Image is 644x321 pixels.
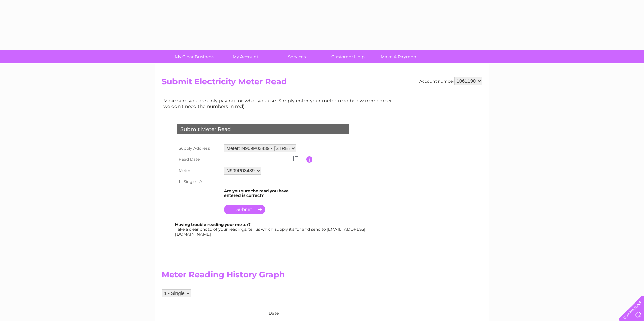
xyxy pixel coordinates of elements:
img: ... [293,156,298,161]
a: My Clear Business [167,50,222,63]
div: Account number [419,77,482,85]
a: My Account [218,50,273,63]
h2: Meter Reading History Graph [162,270,397,283]
th: Meter [175,165,222,176]
th: 1 - Single - All [175,176,222,187]
input: Information [306,156,313,163]
div: Submit Meter Read [177,124,349,134]
div: Take a clear photo of your readings, tell us which supply it's for and send to [EMAIL_ADDRESS][DO... [175,222,366,236]
input: Submit [224,205,265,214]
a: Customer Help [320,50,376,63]
h2: Submit Electricity Meter Read [162,77,482,90]
div: Date [162,304,397,316]
td: Are you sure the read you have entered is correct? [222,187,306,200]
a: Services [269,50,325,63]
th: Read Date [175,154,222,165]
a: Make A Payment [372,50,427,63]
b: Having trouble reading your meter? [175,222,251,227]
td: Make sure you are only paying for what you use. Simply enter your meter read below (remember we d... [162,96,397,110]
th: Supply Address [175,143,222,154]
